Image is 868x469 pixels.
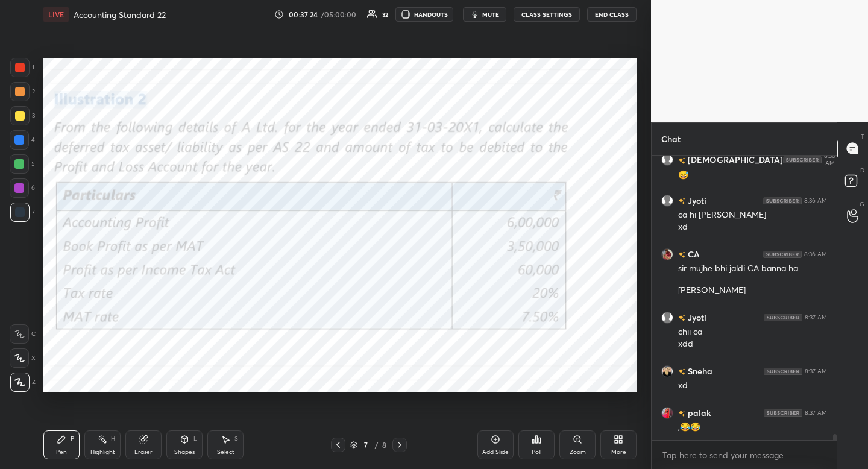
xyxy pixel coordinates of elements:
div: 7 [10,203,35,222]
img: no-rating-badge.077c3623.svg [678,368,685,375]
div: ca hi [PERSON_NAME] [678,209,827,221]
div: Zoom [570,449,586,455]
div: sir mujhe bhi jaldi CA banna ha...... [PERSON_NAME] [678,263,827,297]
div: 4 [10,130,35,150]
h6: Jyoti [685,311,706,324]
h6: Jyoti [685,194,706,207]
div: Pen [56,449,67,455]
img: no-rating-badge.077c3623.svg [678,410,685,417]
img: no-rating-badge.077c3623.svg [678,315,685,321]
div: xdd [678,338,827,350]
div: ,😂😂 [678,421,827,433]
div: Select [217,449,234,455]
div: Z [10,373,36,392]
div: chii ca [678,326,827,338]
div: 5 [10,154,35,174]
img: d605f0be7c6d496598a5dc1dfefed0b8.jpg [661,406,673,418]
div: 😅 [678,169,827,181]
button: CLASS SETTINGS [514,7,580,22]
div: xd [678,380,827,392]
p: G [860,200,864,209]
p: Chat [652,123,690,155]
div: Poll [532,449,541,455]
div: / [374,441,378,449]
div: 7 [360,441,372,449]
div: 8:36 AM [804,197,827,204]
h6: CA [685,248,700,260]
button: HANDOUTS [395,7,453,22]
h6: palak [685,406,711,419]
h6: [DEMOGRAPHIC_DATA] [685,153,783,166]
img: 4P8fHbbgJtejmAAAAAElFTkSuQmCC [764,367,802,374]
div: 8:37 AM [805,409,827,416]
div: C [10,324,36,344]
button: End Class [587,7,637,22]
div: 8:37 AM [805,367,827,374]
div: Highlight [90,449,115,455]
div: P [71,436,74,442]
img: default.png [661,154,673,166]
div: S [234,436,238,442]
div: L [193,436,197,442]
button: mute [463,7,506,22]
div: 3 [10,106,35,125]
img: 4P8fHbbgJtejmAAAAAElFTkSuQmCC [783,156,822,163]
img: default.png [661,311,673,323]
div: LIVE [43,7,69,22]
img: no-rating-badge.077c3623.svg [678,251,685,258]
div: 1 [10,58,34,77]
p: D [860,166,864,175]
img: 24d7a7b6214b4473be8a73a3b2981ca6.jpg [661,365,673,377]
div: H [111,436,115,442]
img: 4P8fHbbgJtejmAAAAAElFTkSuQmCC [764,313,802,321]
img: 562e74c712064ef1b7085d4649ad5a86.jpg [661,248,673,260]
img: 4P8fHbbgJtejmAAAAAElFTkSuQmCC [763,250,802,257]
div: 8:37 AM [805,313,827,321]
div: xd [678,221,827,233]
div: Shapes [174,449,195,455]
img: no-rating-badge.077c3623.svg [678,198,685,204]
div: 6 [10,178,35,198]
div: More [611,449,626,455]
div: 32 [382,11,388,17]
img: 4P8fHbbgJtejmAAAAAElFTkSuQmCC [763,197,802,204]
div: Eraser [134,449,153,455]
div: 8 [380,439,388,450]
div: 8:36 AM [804,250,827,257]
h4: Accounting Standard 22 [74,9,166,20]
div: 8:36 AM [824,153,835,167]
p: T [861,132,864,141]
img: 4P8fHbbgJtejmAAAAAElFTkSuQmCC [764,409,802,416]
div: Add Slide [482,449,509,455]
span: mute [482,10,499,19]
div: X [10,348,36,368]
h6: Sneha [685,365,712,377]
img: no-rating-badge.077c3623.svg [678,157,685,163]
img: default.png [661,194,673,206]
div: grid [652,156,837,441]
div: 2 [10,82,35,101]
